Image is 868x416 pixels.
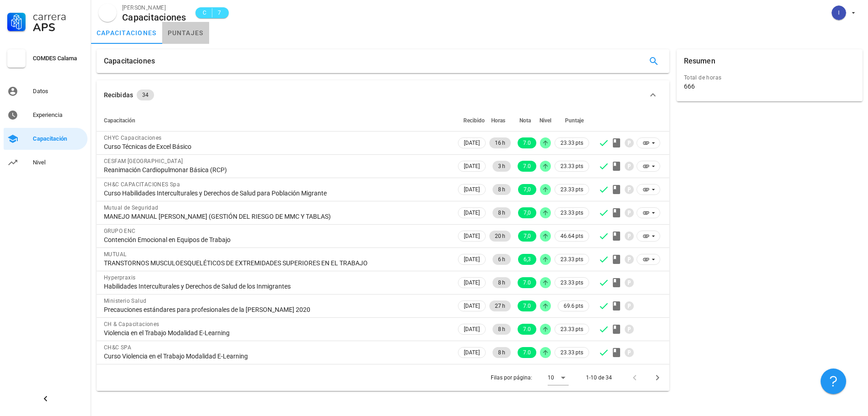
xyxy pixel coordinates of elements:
[464,161,480,171] span: [DATE]
[523,300,531,311] span: 7.0
[104,166,449,174] div: Reanimación Cardiopulmonar Básica (RCP)
[104,90,133,100] div: Recibidas
[98,4,117,22] div: avatar
[104,228,136,234] span: GRUPO ENC
[464,324,480,334] span: [DATE]
[104,236,449,244] div: Contención Emocional en Equipos de Trabajo
[586,374,612,382] div: 1-10 de 34
[104,205,159,211] span: Mutual de Seguridad
[553,110,591,132] th: Puntaje
[548,370,569,385] div: 10Filas por página:
[464,184,480,195] span: [DATE]
[104,282,449,290] div: Habilidades Interculturales y Derechos de Salud de los Inmigrantes
[498,277,505,288] span: 8 h
[104,305,449,314] div: Precauciones estándares para profesionales de la [PERSON_NAME] 2020
[560,208,583,217] span: 23.33 pts
[104,49,155,73] div: Capacitaciones
[456,110,488,132] th: Recibido
[104,135,162,141] span: CHYC Capacitaciones
[684,73,855,82] div: Total de horas
[498,347,505,358] span: 8 h
[684,82,695,90] div: 666
[104,352,449,360] div: Curso Violencia en el Trabajo Modalidad E-Learning
[104,189,449,197] div: Curso Habilidades Interculturales y Derechos de Salud para Población Migrante
[33,159,84,166] div: Nivel
[524,231,531,242] span: 7,0
[33,55,84,62] div: COMDES Calama
[104,251,126,258] span: MUTUAL
[216,8,223,17] span: 7
[519,117,531,124] span: Nota
[560,232,583,241] span: 46.64 pts
[649,369,666,386] button: Página siguiente
[560,185,583,194] span: 23.33 pts
[491,364,569,391] div: Filas por página:
[464,231,480,241] span: [DATE]
[142,90,149,100] span: 34
[104,344,131,351] span: CH&C SPA
[498,161,505,172] span: 3 h
[560,162,583,171] span: 23.33 pts
[523,347,531,358] span: 7.0
[523,137,531,148] span: 7.0
[104,298,146,304] span: Ministerio Salud
[826,5,861,21] button: avatar
[122,3,186,12] div: [PERSON_NAME]
[565,117,584,124] span: Puntaje
[162,22,209,44] a: puntajes
[560,255,583,264] span: 23.33 pts
[498,254,505,265] span: 6 h
[104,274,135,281] span: Hyperpraxis
[560,278,583,287] span: 23.33 pts
[104,142,449,151] div: Curso Técnicas de Excel Básico
[498,207,505,218] span: 8 h
[495,137,505,148] span: 16 h
[464,348,480,358] span: [DATE]
[488,110,513,132] th: Horas
[464,278,480,288] span: [DATE]
[564,301,583,311] span: 69.6 pts
[464,208,480,218] span: [DATE]
[91,22,162,44] a: capacitaciones
[4,80,87,102] a: Datos
[513,110,538,132] th: Nota
[33,135,84,142] div: Capacitación
[498,324,505,335] span: 8 h
[122,12,186,22] div: Capacitaciones
[463,117,485,124] span: Recibido
[201,8,208,17] span: C
[524,207,531,218] span: 7,0
[539,117,551,124] span: Nivel
[4,128,87,150] a: Capacitación
[104,181,180,188] span: CH&C CAPACITACIONES Spa
[464,254,480,264] span: [DATE]
[104,158,183,164] span: CESFAM [GEOGRAPHIC_DATA]
[523,277,531,288] span: 7.0
[97,80,669,110] button: Recibidas 34
[560,325,583,334] span: 23.33 pts
[104,212,449,221] div: MANEJO MANUAL [PERSON_NAME] (GESTIÓN DEL RIESGO DE MMC Y TABLAS)
[491,117,505,124] span: Horas
[33,111,84,119] div: Experiencia
[538,110,553,132] th: Nivel
[104,329,449,337] div: Violencia en el Trabajo Modalidad E-Learning
[560,348,583,357] span: 23.33 pts
[523,161,531,172] span: 7.0
[495,231,505,242] span: 20 h
[464,301,480,311] span: [DATE]
[548,374,554,382] div: 10
[524,184,531,195] span: 7,0
[104,117,135,124] span: Capacitación
[523,324,531,335] span: 7.0
[104,259,449,267] div: TRANSTORNOS MUSCULOESQUELÉTICOS DE EXTREMIDADES SUPERIORES EN EL TRABAJO
[33,22,84,33] div: APS
[560,138,583,147] span: 23.33 pts
[4,152,87,174] a: Nivel
[832,5,846,20] div: avatar
[464,138,480,148] span: [DATE]
[33,11,84,22] div: Carrera
[33,88,84,95] div: Datos
[524,254,531,265] span: 6,3
[97,110,456,132] th: Capacitación
[4,104,87,126] a: Experiencia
